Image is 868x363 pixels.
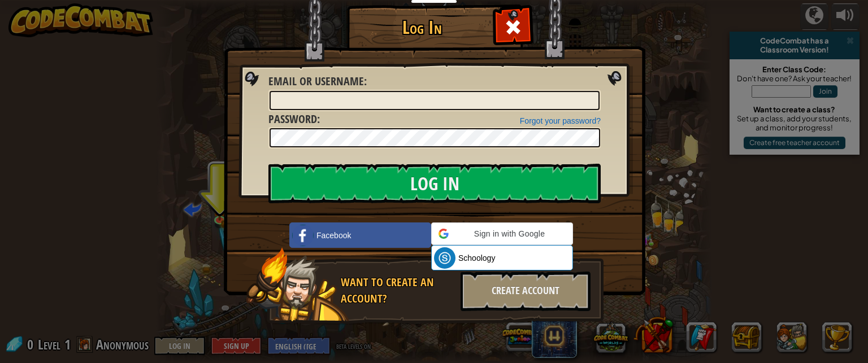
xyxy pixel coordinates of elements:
div: Create Account [461,272,591,311]
label: : [268,111,320,128]
span: Schoology [458,252,495,264]
span: Email or Username [268,73,364,89]
div: Want to create an account? [341,274,454,307]
a: Forgot your password? [520,116,601,125]
img: schoology.png [434,247,455,269]
img: facebook_small.png [292,225,314,246]
label: : [268,73,367,90]
input: Log In [268,164,601,203]
h1: Log In [350,18,494,37]
span: Password [268,111,317,126]
span: Sign in with Google [453,228,566,239]
span: Facebook [316,230,351,241]
div: Sign in with Google [431,222,573,245]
